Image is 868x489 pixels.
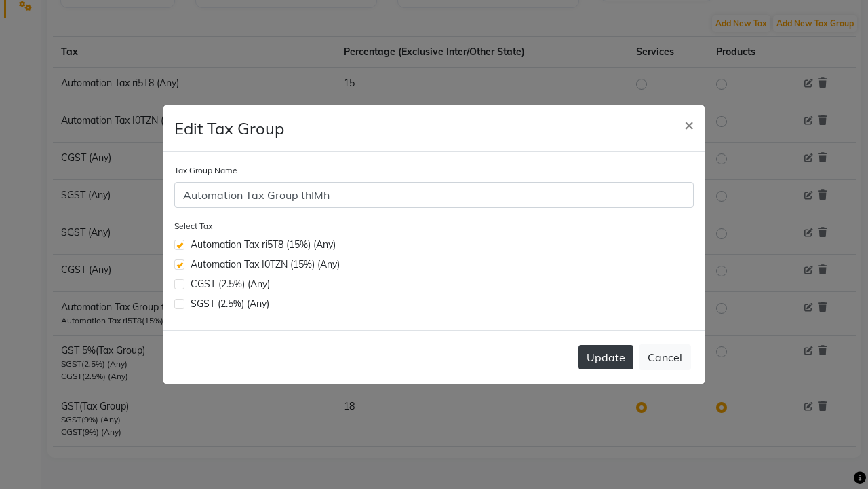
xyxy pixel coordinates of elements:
[191,257,694,272] div: Automation Tax I0TZN (15%) (Any)
[673,105,705,143] button: Close
[174,164,237,177] label: Tax Group Name
[191,238,694,252] div: Automation Tax ri5T8 (15%) (Any)
[578,345,633,369] button: Update
[174,116,284,141] h4: Edit Tax Group
[191,277,694,291] div: CGST (2.5%) (Any)
[639,344,691,370] button: Cancel
[684,114,694,134] span: ×
[191,316,694,331] div: SGST (9%) (Any)
[191,297,694,311] div: SGST (2.5%) (Any)
[174,220,212,232] label: Select Tax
